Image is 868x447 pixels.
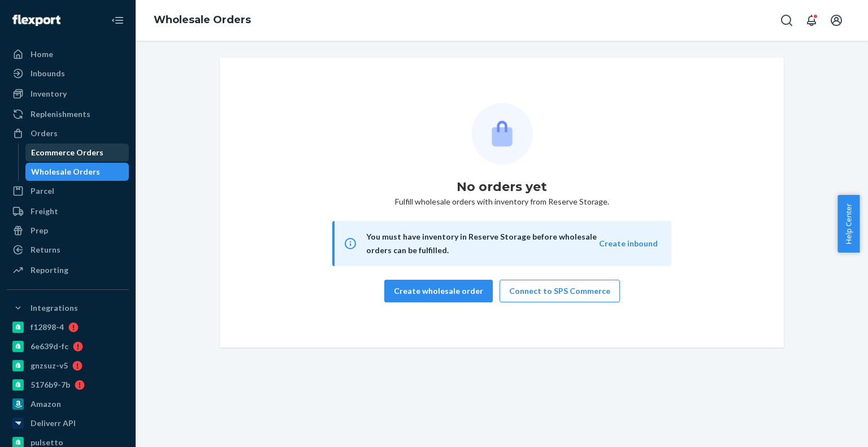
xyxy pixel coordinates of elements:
button: Help Center [837,195,860,253]
a: Amazon [7,395,129,413]
button: Open account menu [825,9,848,32]
div: f12898-4 [31,322,64,333]
a: Inbounds [7,64,129,83]
div: Amazon [31,398,61,410]
button: Connect to SPS Commerce [500,280,620,302]
div: Reporting [31,264,68,276]
div: Parcel [31,185,54,197]
button: Create wholesale order [384,280,493,302]
div: 5176b9-7b [31,379,70,390]
img: Empty list [471,103,533,164]
button: Open notifications [800,9,823,32]
div: Inventory [31,88,67,99]
a: Orders [7,124,129,142]
a: Freight [7,202,129,220]
button: Create inbound [599,238,658,249]
a: Replenishments [7,105,129,123]
a: Wholesale Orders [154,14,251,26]
button: Integrations [7,299,129,317]
div: Replenishments [31,109,90,120]
a: Reporting [7,261,129,279]
ol: breadcrumbs [145,4,260,37]
div: 6e639d-fc [31,341,68,352]
a: f12898-4 [7,318,129,336]
a: Parcel [7,182,129,200]
button: Open Search Box [775,9,798,32]
h1: No orders yet [457,178,547,196]
div: Freight [31,206,58,217]
a: 5176b9-7b [7,376,129,394]
div: You must have inventory in Reserve Storage before wholesale orders can be fulfilled. [366,230,599,257]
a: gnzsuz-v5 [7,357,129,375]
div: Ecommerce Orders [31,147,103,158]
div: Deliverr API [31,418,76,429]
a: 6e639d-fc [7,337,129,355]
div: Returns [31,244,60,255]
a: Home [7,45,129,63]
button: Close Navigation [106,9,129,32]
a: Returns [7,241,129,259]
a: Deliverr API [7,414,129,432]
div: Wholesale Orders [31,166,100,177]
div: Prep [31,225,48,236]
a: Inventory [7,85,129,103]
div: Fulfill wholesale orders with inventory from Reserve Storage. [229,103,775,302]
div: Inbounds [31,68,65,79]
div: Orders [31,128,58,139]
div: Integrations [31,302,78,314]
div: gnzsuz-v5 [31,360,68,371]
a: Prep [7,222,129,240]
img: Flexport logo [12,15,60,26]
a: Ecommerce Orders [25,144,129,162]
a: Wholesale Orders [25,163,129,181]
div: Home [31,49,53,60]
